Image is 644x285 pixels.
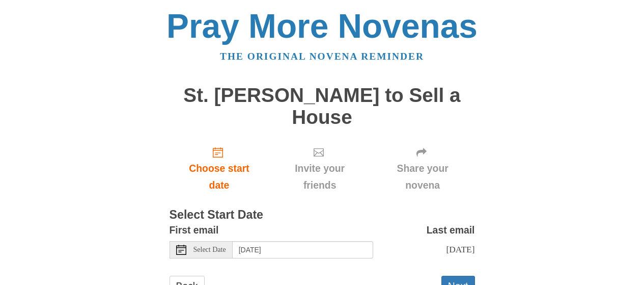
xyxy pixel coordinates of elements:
h1: St. [PERSON_NAME] to Sell a House [170,85,475,128]
span: Select Date [193,246,226,253]
span: [DATE] [446,244,474,254]
a: The original novena reminder [220,51,424,62]
h3: Select Start Date [170,209,475,222]
a: Pray More Novenas [166,7,478,45]
div: Click "Next" to confirm your start date first. [371,138,475,199]
label: First email [170,222,219,239]
span: Choose start date [180,160,259,194]
span: Share your novena [381,160,465,194]
div: Click "Next" to confirm your start date first. [269,138,370,199]
label: Last email [427,222,475,239]
span: Invite your friends [279,160,360,194]
a: Choose start date [170,138,269,199]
